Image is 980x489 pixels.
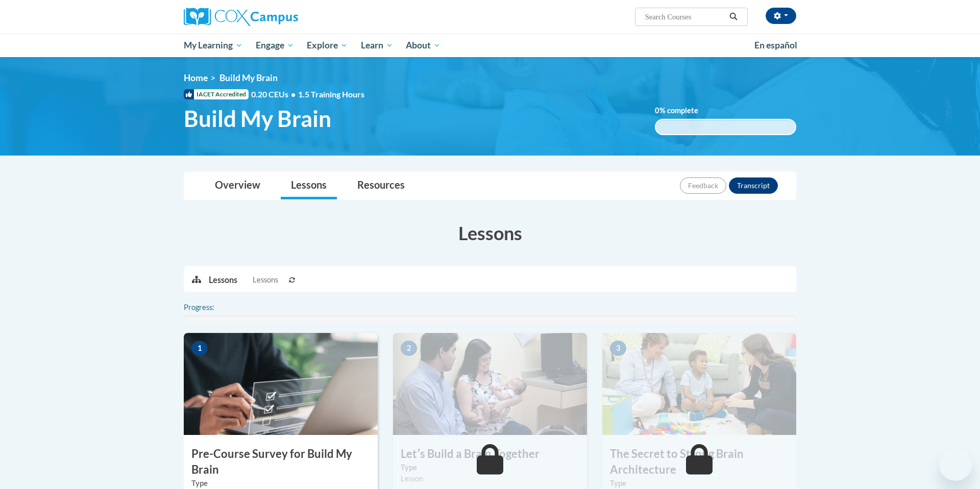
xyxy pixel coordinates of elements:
[680,177,726,194] button: Feedback
[219,72,278,83] span: Build My Brain
[184,39,242,52] span: My Learning
[281,172,337,199] a: Lessons
[754,40,797,50] span: En español
[177,34,249,57] a: My Learning
[354,34,400,57] a: Learn
[766,8,796,24] button: Account Settings
[191,341,208,356] span: 1
[644,11,726,23] input: Search Courses
[256,39,294,52] span: Engage
[249,34,301,57] a: Engage
[184,446,378,478] h3: Pre-Course Survey for Build My Brain
[251,89,298,100] span: 0.20 CEUs
[393,446,587,462] h3: Letʹs Build a Brain Together
[939,448,972,481] iframe: Button to launch messaging window
[184,89,249,99] span: IACET Accredited
[209,274,237,286] p: Lessons
[191,478,370,489] label: Type
[300,34,354,57] a: Explore
[184,220,796,246] h3: Lessons
[168,34,812,57] div: Main menu
[184,72,208,83] a: Home
[729,177,778,194] button: Transcript
[184,302,242,313] label: Progress:
[253,274,278,286] span: Lessons
[184,333,378,435] img: Course Image
[400,34,448,57] a: About
[307,39,348,52] span: Explore
[184,8,378,26] a: Cox Campus
[602,446,796,478] h3: The Secret to Strong Brain Architecture
[184,105,331,132] span: Build My Brain
[184,8,298,26] img: Cox Campus
[401,473,579,484] div: Lesson
[610,341,626,356] span: 3
[205,172,271,199] a: Overview
[291,89,296,99] span: •
[401,462,579,473] label: Type
[655,106,659,115] span: 0
[347,172,415,199] a: Resources
[610,478,789,489] label: Type
[406,39,440,52] span: About
[602,333,796,435] img: Course Image
[298,89,364,99] span: 1.5 Training Hours
[401,341,417,356] span: 2
[393,333,587,435] img: Course Image
[655,105,714,116] label: % complete
[361,39,393,52] span: Learn
[726,11,741,23] button: Search
[748,35,804,56] a: En español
